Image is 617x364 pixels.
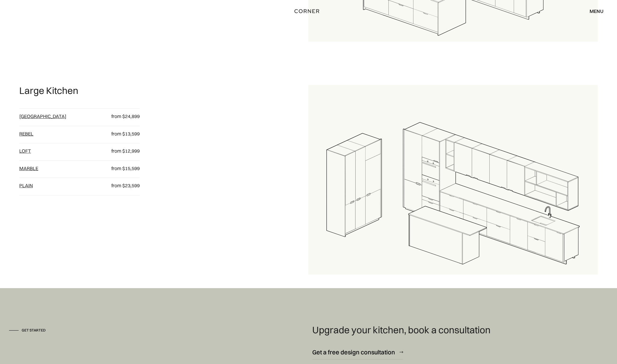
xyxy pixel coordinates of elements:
div: Get a free design consultation [312,348,395,356]
div: menu [584,6,603,16]
a: [GEOGRAPHIC_DATA] [19,113,66,119]
a: home [281,7,336,15]
p: from $12,999 [103,148,140,154]
a: Get a free design consultation [312,345,403,359]
p: from $13,599 [103,131,140,137]
a: Rebel [19,131,33,137]
a: plain [19,182,33,188]
a: loft [19,148,31,154]
p: from $23,599 [103,182,140,189]
p: Large Kitchen [19,85,78,96]
img: L-shaped kitchen with an island. [308,85,597,302]
div: menu [590,9,603,14]
p: from $24,899 [103,113,140,120]
div: Get started [22,328,46,333]
a: Marble [19,165,38,171]
h4: Upgrade your kitchen, book a consultation [312,324,491,336]
p: from $15,599 [103,165,140,172]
